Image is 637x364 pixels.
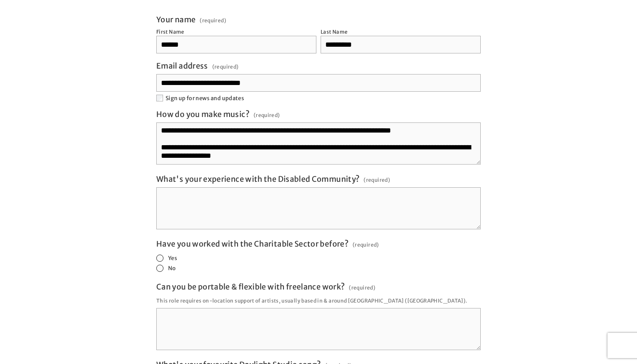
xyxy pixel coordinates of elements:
[166,95,244,102] span: Sign up for news and updates
[156,109,249,119] span: How do you make music?
[156,239,348,249] span: Have you worked with the Charitable Sector before?
[364,174,390,186] span: (required)
[321,29,348,35] div: Last Name
[156,15,195,24] span: Your name
[200,18,226,23] span: (required)
[156,61,208,71] span: Email address
[156,29,185,35] div: First Name
[156,95,163,101] input: Sign up for news and updates
[212,61,239,72] span: (required)
[254,109,280,121] span: (required)
[168,255,177,262] span: Yes
[353,239,379,250] span: (required)
[168,265,176,272] span: No
[156,282,345,292] span: Can you be portable & flexible with freelance work?
[349,282,375,293] span: (required)
[156,174,359,184] span: What's your experience with the Disabled Community?
[156,295,481,306] p: This role requires on-location support of artists, usually based in & around [GEOGRAPHIC_DATA] ([...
